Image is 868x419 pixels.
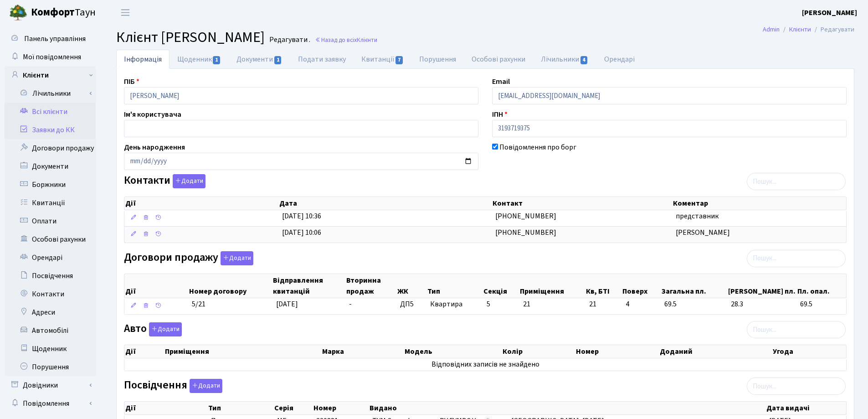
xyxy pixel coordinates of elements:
[274,56,282,64] span: 1
[430,299,479,310] span: Квартира
[5,48,96,66] a: Мої повідомлення
[596,50,642,69] a: Орендарі
[267,36,310,44] small: Редагувати .
[492,109,508,120] label: ІПН
[676,211,719,221] span: представник
[282,211,321,221] span: [DATE] 10:36
[5,248,96,267] a: Орендарі
[659,345,772,358] th: Доданий
[492,197,672,210] th: Контакт
[800,299,842,310] span: 69.5
[116,50,169,69] a: Інформація
[290,50,354,69] a: Подати заявку
[5,176,96,194] a: Боржники
[188,274,272,298] th: Номер договору
[765,402,846,414] th: Дата видачі
[533,50,596,69] a: Лічильники
[483,274,519,298] th: Секція
[124,379,222,393] label: Посвідчення
[124,251,253,265] label: Договори продажу
[747,250,846,267] input: Пошук...
[5,139,96,157] a: Договори продажу
[272,274,345,298] th: Відправлення квитанцій
[192,299,205,309] span: 5/21
[495,211,556,221] span: [PHONE_NUMBER]
[315,36,377,44] a: Назад до всіхКлієнти
[5,358,96,376] a: Порушення
[213,56,220,64] span: 1
[5,212,96,230] a: Оплати
[492,76,510,87] label: Email
[502,345,575,358] th: Колір
[124,142,185,153] label: День народження
[124,174,205,188] label: Контакти
[357,36,377,44] span: Клієнти
[499,142,576,153] label: Повідомлення про борг
[24,34,86,44] span: Панель управління
[124,76,139,87] label: ПІБ
[763,25,780,34] a: Admin
[114,5,137,20] button: Переключити навігацію
[149,322,182,336] button: Авто
[411,50,464,69] a: Порушення
[523,299,530,309] span: 21
[589,299,618,310] span: 21
[731,299,793,310] span: 28.3
[147,321,182,337] a: Додати
[5,303,96,321] a: Адреси
[672,197,846,210] th: Коментар
[124,402,207,414] th: Дії
[5,66,96,84] a: Клієнти
[207,402,273,414] th: Тип
[495,228,556,238] span: [PHONE_NUMBER]
[5,285,96,303] a: Контакти
[229,50,290,69] a: Документи
[5,394,96,413] a: Повідомлення
[282,228,321,238] span: [DATE] 10:06
[187,378,222,393] a: Додати
[124,109,181,120] label: Ім'я користувача
[519,274,585,298] th: Приміщення
[369,402,765,414] th: Видано
[396,274,426,298] th: ЖК
[276,299,298,309] span: [DATE]
[464,50,533,69] a: Особові рахунки
[278,197,492,210] th: Дата
[802,7,857,18] a: [PERSON_NAME]
[676,228,730,238] span: [PERSON_NAME]
[661,274,728,298] th: Загальна пл.
[626,299,657,310] span: 4
[747,173,846,190] input: Пошук...
[345,274,396,298] th: Вторинна продаж
[747,321,846,338] input: Пошук...
[5,267,96,285] a: Посвідчення
[313,402,369,414] th: Номер
[124,197,278,210] th: Дії
[354,50,411,69] a: Квитанції
[124,358,846,371] td: Відповідних записів не знайдено
[9,4,27,22] img: logo.png
[5,157,96,176] a: Документи
[31,5,96,21] span: Таун
[664,299,724,310] span: 69.5
[124,322,182,336] label: Авто
[349,299,352,309] span: -
[23,52,81,62] span: Мої повідомлення
[173,174,205,188] button: Контакти
[5,103,96,121] a: Всі клієнти
[585,274,621,298] th: Кв, БТІ
[5,30,96,48] a: Панель управління
[116,27,265,48] span: Клієнт [PERSON_NAME]
[124,345,164,358] th: Дії
[621,274,661,298] th: Поверх
[395,56,403,64] span: 7
[404,345,501,358] th: Модель
[10,84,96,103] a: Лічильники
[789,25,811,34] a: Клієнти
[749,20,868,39] nav: breadcrumb
[575,345,659,358] th: Номер
[124,274,188,298] th: Дії
[190,379,222,393] button: Посвідчення
[487,299,490,309] span: 5
[5,230,96,248] a: Особові рахунки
